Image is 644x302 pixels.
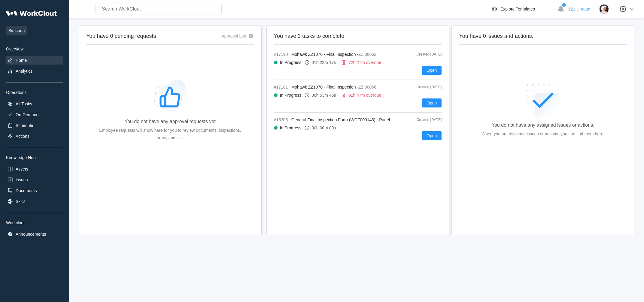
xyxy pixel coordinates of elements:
[6,132,63,140] a: Actions
[16,199,26,204] div: Skills
[96,4,222,14] input: Search WorkClout
[459,33,627,40] h2: You have 0 issues and actions.
[6,230,63,238] a: Announcements
[6,186,63,195] a: Documents
[311,125,336,130] div: 00h 00m 00s
[16,58,27,63] div: Home
[6,165,63,173] a: Assets
[16,134,29,139] div: Actions
[6,47,63,51] div: Overview
[6,121,63,130] a: Schedule
[16,101,32,106] div: All Tasks
[6,110,63,119] a: On-Demand
[280,60,302,65] div: In Progress
[280,93,302,98] div: In Progress
[6,100,63,108] a: All Tasks
[6,197,63,206] a: Skills
[16,177,28,182] div: Issues
[348,60,381,65] div: 72h 27m overdue
[6,90,63,95] div: Operations
[422,66,442,75] button: Open
[599,4,609,14] img: user-4.png
[6,155,63,160] div: Knowledge Hub
[492,122,594,128] div: You do not have any assigned issues or actions.
[422,98,442,107] button: Open
[16,167,28,171] div: Assets
[402,85,442,89] div: Created [DATE]
[427,101,437,105] span: Open
[6,56,63,65] a: Home
[427,68,437,72] span: Open
[6,220,63,225] div: Workclout
[96,127,245,142] div: Employee requests will show here for you to review documents, inspections, forms, and skill.
[16,123,33,128] div: Schedule
[274,52,289,57] span: #17190
[358,52,376,57] mark: ZZ.00063
[291,85,358,89] span: Mohawk ZZ1070 - Final Inspection -
[6,176,63,184] a: Issues
[221,34,246,38] div: Approval Log
[16,232,46,237] div: Announcements
[311,60,336,65] div: 01h 22m 17s
[568,7,590,11] span: 121 Unread
[481,130,604,138] div: When you are assigned issues or actions, you can find them here.
[500,7,535,11] div: Explore Templates
[311,93,336,98] div: 00h 53m 45s
[291,52,358,57] span: Mohawk ZZ1070 - Final Inspection -
[125,119,216,124] div: You do not have any approval requests yet
[16,112,38,117] div: On-Demand
[422,131,442,140] button: Open
[274,33,442,40] h2: You have 3 tasks to complete
[427,134,437,138] span: Open
[491,5,554,13] a: Explore Templates
[16,188,37,193] div: Documents
[348,93,381,98] div: 92h 47m overdue
[402,118,442,122] div: Created [DATE]
[86,33,156,40] h2: You have 0 pending requests
[6,67,63,75] a: Analytics
[16,69,32,74] div: Analytics
[274,85,289,89] span: #17181
[358,85,376,89] mark: ZZ.00066
[274,117,289,122] span: #16305
[6,26,27,35] span: Simcona
[280,125,302,130] div: In Progress
[291,117,442,122] span: General Final Inspection Form (WCF000143) - Panel Build Inspection - ... - ... - ...
[402,52,442,56] div: Created [DATE]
